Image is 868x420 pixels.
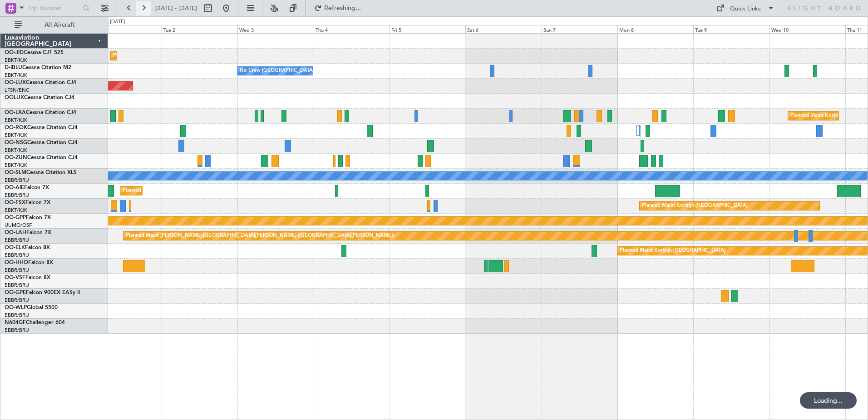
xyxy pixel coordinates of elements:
[5,155,78,160] a: OO-ZUNCessna Citation CJ4
[5,147,27,154] a: EBKT/KJK
[617,25,693,33] div: Mon 8
[110,18,125,26] div: [DATE]
[5,80,76,85] a: OO-LUXCessna Citation CJ4
[5,57,27,64] a: EBKT/KJK
[24,22,96,28] span: All Aircraft
[240,64,392,78] div: No Crew [GEOGRAPHIC_DATA] ([GEOGRAPHIC_DATA] National)
[126,229,394,243] div: Planned Maint [PERSON_NAME]-[GEOGRAPHIC_DATA][PERSON_NAME] ([GEOGRAPHIC_DATA][PERSON_NAME])
[5,72,27,79] a: EBKT/KJK
[5,125,78,130] a: OO-ROKCessna Citation CJ4
[5,312,29,319] a: EBBR/BRU
[5,170,26,175] span: OO-SLM
[5,162,27,169] a: EBKT/KJK
[5,275,50,280] a: OO-VSFFalcon 8X
[5,170,77,175] a: OO-SLMCessna Citation XLS
[113,49,219,63] div: Planned Maint Kortrijk-[GEOGRAPHIC_DATA]
[5,245,25,250] span: OO-ELK
[5,80,26,85] span: OO-LUX
[5,290,80,295] a: OO-GPEFalcon 900EX EASy II
[5,65,22,70] span: D-IBLU
[5,290,26,295] span: OO-GPE
[314,25,390,33] div: Thu 4
[5,260,53,265] a: OO-HHOFalcon 8X
[5,200,25,205] span: OO-FSX
[237,25,313,33] div: Wed 3
[5,320,65,325] a: N604GFChallenger 604
[693,25,769,33] div: Tue 9
[5,275,25,280] span: OO-VSF
[5,110,76,115] a: OO-LXACessna Citation CJ4
[5,267,29,274] a: EBBR/BRU
[5,215,26,220] span: OO-GPP
[5,230,26,235] span: OO-LAH
[5,50,64,55] a: OO-JIDCessna CJ1 525
[5,155,27,160] span: OO-ZUN
[28,1,80,15] input: Trip Number
[5,132,27,139] a: EBKT/KJK
[5,237,29,244] a: EBBR/BRU
[5,305,58,310] a: OO-WLPGlobal 5500
[5,125,27,130] span: OO-ROK
[5,222,32,229] a: UUMO/OSF
[5,320,26,325] span: N604GF
[5,252,29,259] a: EBBR/BRU
[712,1,779,15] button: Quick Links
[5,95,74,100] a: OOLUXCessna Citation CJ4
[5,245,50,250] a: OO-ELKFalcon 8X
[769,25,845,33] div: Wed 10
[154,4,197,12] span: [DATE] - [DATE]
[5,95,24,100] span: OOLUX
[5,140,27,145] span: OO-NSG
[5,215,51,220] a: OO-GPPFalcon 7X
[324,5,362,11] span: Refreshing...
[800,392,857,409] div: Loading...
[5,327,29,334] a: EBBR/BRU
[5,50,24,55] span: OO-JID
[5,117,27,124] a: EBKT/KJK
[390,25,465,33] div: Fri 5
[5,65,71,70] a: D-IBLUCessna Citation M2
[5,140,78,145] a: OO-NSGCessna Citation CJ4
[5,110,26,115] span: OO-LXA
[5,282,29,289] a: EBBR/BRU
[123,184,266,198] div: Planned Maint [GEOGRAPHIC_DATA] ([GEOGRAPHIC_DATA])
[5,185,49,190] a: OO-AIEFalcon 7X
[310,1,365,15] button: Refreshing...
[5,230,51,235] a: OO-LAHFalcon 7X
[5,260,28,265] span: OO-HHO
[730,5,761,14] div: Quick Links
[5,207,27,214] a: EBKT/KJK
[5,200,50,205] a: OO-FSXFalcon 7X
[542,25,617,33] div: Sun 7
[86,25,162,33] div: Mon 1
[5,297,29,304] a: EBBR/BRU
[5,305,27,310] span: OO-WLP
[642,199,748,213] div: Planned Maint Kortrijk-[GEOGRAPHIC_DATA]
[620,244,725,258] div: Planned Maint Kortrijk-[GEOGRAPHIC_DATA]
[5,87,30,94] a: LFSN/ENC
[465,25,541,33] div: Sat 6
[5,192,29,199] a: EBBR/BRU
[5,185,24,190] span: OO-AIE
[162,25,237,33] div: Tue 2
[10,18,99,32] button: All Aircraft
[5,177,29,184] a: EBBR/BRU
